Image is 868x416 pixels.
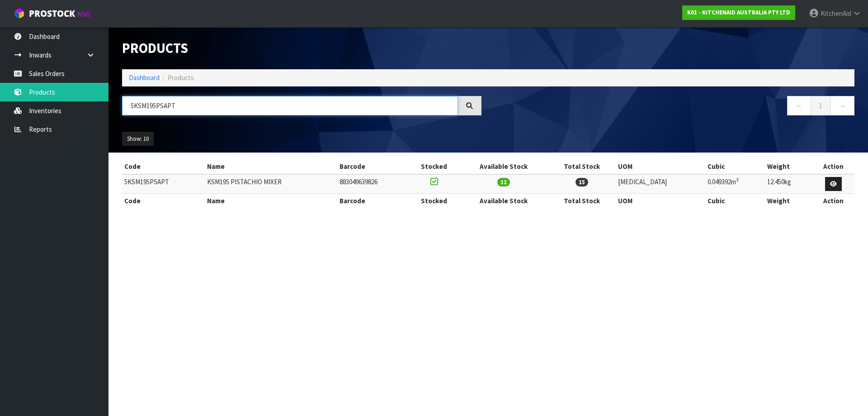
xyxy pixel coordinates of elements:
th: Action [813,159,854,174]
th: Total Stock [547,159,616,174]
th: Cubic [705,194,765,208]
a: 1 [811,96,831,115]
th: Available Stock [460,194,547,208]
small: WMS [77,10,91,19]
th: Available Stock [460,159,547,174]
td: 0.049392m [705,174,765,194]
th: Stocked [408,159,460,174]
th: Barcode [337,159,408,174]
button: Show: 10 [122,132,154,146]
span: KitchenAid [821,9,851,18]
span: ProStock [29,8,75,19]
span: 15 [576,178,588,186]
td: 5KSM195PSAPT [122,174,205,194]
h1: Products [122,41,481,56]
img: cube-alt.png [14,8,25,19]
th: Action [813,194,854,208]
th: Code [122,159,205,174]
td: [MEDICAL_DATA] [616,174,705,194]
span: 12 [497,178,510,186]
input: Search products [122,96,458,115]
td: KSM195 PISTACHIO MIXER [205,174,337,194]
td: 883049639826 [337,174,408,194]
th: Code [122,194,205,208]
nav: Page navigation [495,96,854,118]
strong: K01 - KITCHENAID AUSTRALIA PTY LTD [687,9,790,16]
th: Stocked [408,194,460,208]
a: ← [787,96,811,115]
th: Weight [765,159,813,174]
th: Barcode [337,194,408,208]
th: Cubic [705,159,765,174]
td: 12.450kg [765,174,813,194]
th: Name [205,194,337,208]
th: Weight [765,194,813,208]
a: Dashboard [129,73,160,82]
th: UOM [616,159,705,174]
th: Total Stock [547,194,616,208]
span: Products [168,73,194,82]
a: → [830,96,854,115]
th: UOM [616,194,705,208]
th: Name [205,159,337,174]
sup: 3 [736,177,739,183]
